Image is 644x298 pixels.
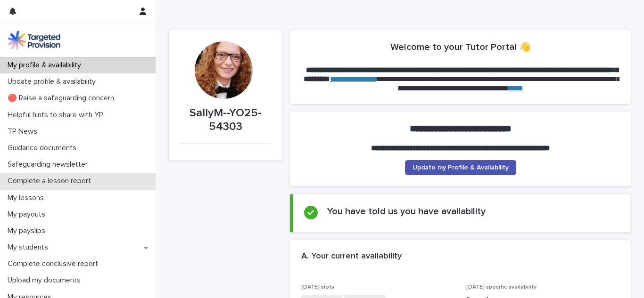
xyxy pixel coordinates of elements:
p: Complete conclusive report [4,259,106,268]
p: Upload my documents [4,276,88,285]
p: My payouts [4,210,53,219]
h2: Welcome to your Tutor Portal 👋 [390,41,531,53]
p: My payslips [4,226,53,235]
span: [DATE] specific availability [466,284,537,290]
p: Complete a lesson report [4,177,99,185]
span: Update my Profile & Availability [413,164,509,171]
span: [DATE] slots [301,284,334,290]
h2: You have told us you have availability [327,206,486,217]
img: M5nRWzHhSzIhMunXDL62 [8,31,60,49]
p: My lessons [4,193,51,202]
p: SallyM--YO25-54303 [180,106,271,134]
p: My profile & availability [4,61,89,70]
p: Update profile & availability [4,77,103,86]
p: TP News [4,127,45,136]
p: My students [4,243,56,252]
a: Update my Profile & Availability [405,160,516,175]
h2: A. Your current availability [301,251,402,262]
p: Helpful hints to share with YP [4,111,111,120]
p: 🔴 Raise a safeguarding concern [4,94,122,103]
p: Safeguarding newsletter [4,160,95,169]
p: Guidance documents [4,144,84,153]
